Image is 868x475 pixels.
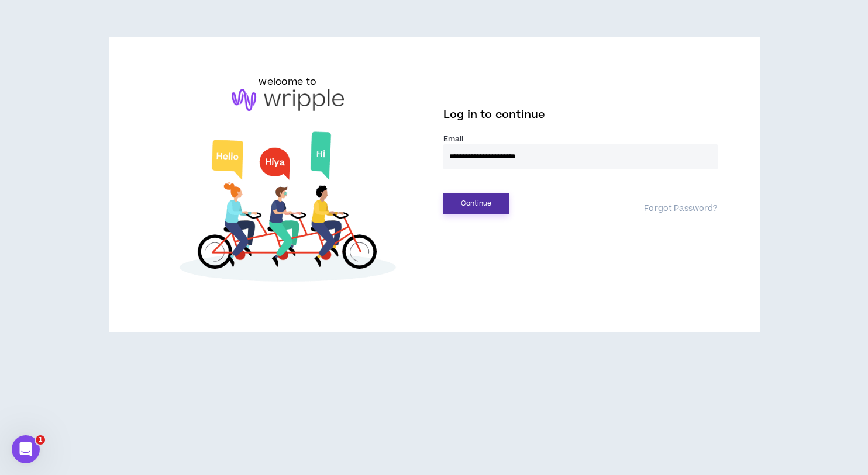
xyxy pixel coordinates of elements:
label: Email [443,134,718,144]
img: logo-brand.png [232,89,344,111]
iframe: Intercom live chat [12,435,40,463]
img: Welcome to Wripple [151,123,425,295]
button: Continue [443,193,509,214]
a: Forgot Password? [644,203,717,214]
span: Log in to continue [443,108,545,122]
span: 1 [36,435,45,445]
h6: welcome to [259,75,316,89]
